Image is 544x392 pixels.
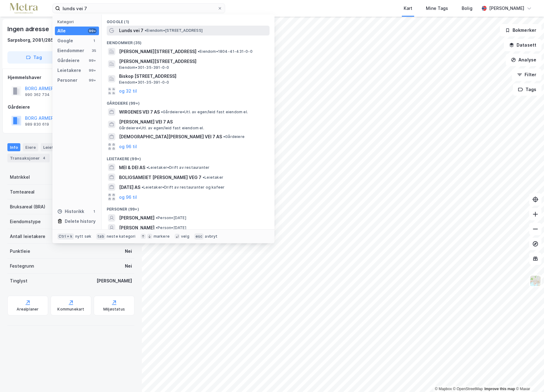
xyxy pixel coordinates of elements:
[92,48,97,53] div: 35
[119,118,267,126] span: [PERSON_NAME] VEI 7 AS
[435,387,452,391] a: Mapbox
[10,248,30,255] div: Punktleie
[119,174,201,181] span: BOLIGSAMEIET [PERSON_NAME] VEG 7
[57,27,66,35] div: Alle
[530,275,541,287] img: Z
[142,185,143,190] span: •
[92,38,97,43] div: 1
[146,165,209,170] span: Leietaker • Drift av restauranter
[119,193,137,201] button: og 96 til
[125,248,132,255] div: Nei
[119,80,169,85] span: Eiendom • 301-35-391-0-0
[119,87,137,95] button: og 32 til
[88,68,97,73] div: 99+
[119,48,196,55] span: [PERSON_NAME][STREET_ADDRESS]
[484,387,515,391] a: Improve this map
[181,234,189,239] div: velg
[102,15,274,26] div: Google (1)
[453,387,483,391] a: OpenStreetMap
[146,165,148,170] span: •
[10,233,45,240] div: Antall leietakere
[154,234,170,239] div: markere
[57,208,84,215] div: Historikk
[198,49,253,54] span: Eiendom • 1804-41-431-0-0
[25,92,50,97] div: 990 362 734
[10,173,30,181] div: Matrikkel
[10,277,27,285] div: Tinglyst
[156,215,186,220] span: Person • [DATE]
[57,67,81,74] div: Leietakere
[119,143,137,150] button: og 96 til
[57,47,84,54] div: Eiendommer
[145,28,203,33] span: Eiendom • [STREET_ADDRESS]
[119,214,155,222] span: [PERSON_NAME]
[7,143,20,151] div: Info
[8,103,134,111] div: Gårdeiere
[102,35,274,47] div: Eiendommer (35)
[102,152,274,163] div: Leietakere (99+)
[75,234,92,239] div: nytt søk
[107,234,136,239] div: neste kategori
[119,184,140,191] span: [DATE] AS
[97,277,132,285] div: [PERSON_NAME]
[102,96,274,107] div: Gårdeiere (99+)
[7,154,50,162] div: Transaksjoner
[60,4,217,13] input: Søk på adresse, matrikkel, gårdeiere, leietakere eller personer
[7,24,50,34] div: Ingen adresse
[119,108,160,116] span: WIRGENES VEI 7 AS
[500,24,542,36] button: Bokmerker
[426,5,448,12] div: Mine Tags
[65,218,96,225] div: Delete history
[119,58,267,65] span: [PERSON_NAME][STREET_ADDRESS]
[10,203,45,211] div: Bruksareal (BRA)
[119,133,222,140] span: [DEMOGRAPHIC_DATA][PERSON_NAME] VEI 7 AS
[462,5,472,12] div: Bolig
[23,143,38,151] div: Eiere
[57,307,84,312] div: Kommunekart
[198,49,200,54] span: •
[119,224,155,231] span: [PERSON_NAME]
[203,175,204,180] span: •
[25,122,49,127] div: 989 830 619
[10,218,41,225] div: Eiendomstype
[223,134,245,139] span: Gårdeiere
[512,69,542,81] button: Filter
[88,58,97,63] div: 99+
[194,233,204,240] div: esc
[145,28,146,33] span: •
[142,185,225,190] span: Leietaker • Drift av restauranter og kafeer
[506,54,542,66] button: Analyse
[156,225,186,230] span: Person • [DATE]
[489,5,524,12] div: [PERSON_NAME]
[88,28,97,33] div: 99+
[57,37,73,44] div: Google
[513,362,544,392] div: Kontrollprogram for chat
[41,155,47,161] div: 4
[161,110,248,115] span: Gårdeiere • Utl. av egen/leid fast eiendom el.
[156,215,158,220] span: •
[10,3,38,14] img: metra-logo.256734c3b2bbffee19d4.png
[119,164,145,171] span: MEI & DEI AS
[513,362,544,392] iframe: Chat Widget
[156,225,158,230] span: •
[92,209,97,214] div: 1
[513,83,542,96] button: Tags
[103,307,125,312] div: Miljøstatus
[17,307,39,312] div: Arealplaner
[57,19,99,24] div: Kategori
[96,233,105,240] div: tab
[203,175,223,180] span: Leietaker
[8,74,134,81] div: Hjemmelshaver
[119,73,267,80] span: Biskop [STREET_ADDRESS]
[404,5,412,12] div: Kart
[41,143,68,151] div: Leietakere
[57,77,77,84] div: Personer
[88,78,97,83] div: 99+
[223,134,225,139] span: •
[7,36,54,44] div: Sarpsborg, 2081/285
[10,188,35,196] div: Tomteareal
[161,110,163,114] span: •
[119,27,143,34] span: Lunds vei 7
[10,262,34,270] div: Festegrunn
[57,57,80,64] div: Gårdeiere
